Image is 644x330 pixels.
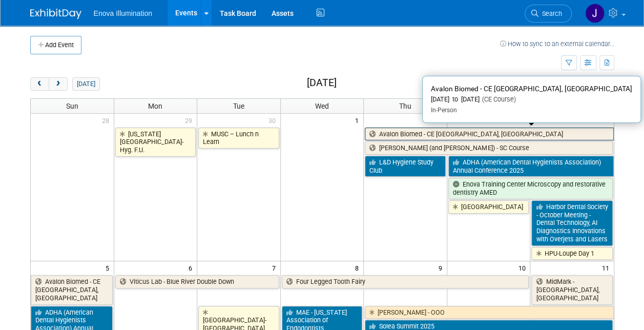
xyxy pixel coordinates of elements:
[448,156,614,177] a: ADHA (American Dental Hygienists Association) Annual Conference 2025
[115,275,279,288] a: Viticus Lab - Blue River Double Down
[354,261,363,274] span: 8
[198,128,279,149] a: MUSC – Lunch n Learn
[431,95,632,104] div: [DATE] to [DATE]
[438,261,447,274] span: 9
[448,178,613,199] a: Enova Training Center Microscopy and restorative dentistry AMED
[282,275,529,288] a: Four Legged Tooth Fairy
[431,85,632,93] span: Avalon Biomed - CE [GEOGRAPHIC_DATA], [GEOGRAPHIC_DATA]
[30,36,81,54] button: Add Event
[517,261,530,274] span: 10
[315,102,329,110] span: Wed
[31,275,113,304] a: Avalon Biomed - CE [GEOGRAPHIC_DATA], [GEOGRAPHIC_DATA]
[115,128,196,157] a: [US_STATE][GEOGRAPHIC_DATA]-Hyg. F.U.
[188,261,197,274] span: 6
[101,114,114,127] span: 28
[365,128,613,141] a: Avalon Biomed - CE [GEOGRAPHIC_DATA], [GEOGRAPHIC_DATA]
[267,114,280,127] span: 30
[601,261,614,274] span: 11
[30,77,49,91] button: prev
[365,141,612,155] a: [PERSON_NAME] (and [PERSON_NAME]) - SC Course
[399,102,411,110] span: Thu
[233,102,244,110] span: Tue
[480,95,516,103] span: (CE Course)
[66,102,78,110] span: Sun
[271,261,280,274] span: 7
[94,9,152,17] span: Enova Illumination
[354,114,363,127] span: 1
[365,156,446,177] a: L&D Hygiene Study Club
[531,200,612,246] a: Harbor Dental Society - October Meeting - Dental Technology, AI Diagnostics Innovations with Over...
[531,275,612,304] a: MidMark - [GEOGRAPHIC_DATA], [GEOGRAPHIC_DATA]
[184,114,197,127] span: 29
[585,4,605,23] img: JeffD Dyll
[105,261,114,274] span: 5
[531,247,612,260] a: HPU-Loupe Day 1
[30,9,81,19] img: ExhibitDay
[148,102,162,110] span: Mon
[306,77,336,89] h2: [DATE]
[49,77,68,91] button: next
[525,5,572,23] a: Search
[500,40,614,48] a: How to sync to an external calendar...
[538,10,562,17] span: Search
[72,77,99,91] button: [DATE]
[431,107,457,114] span: In-Person
[448,200,529,214] a: [GEOGRAPHIC_DATA]
[365,306,613,319] a: [PERSON_NAME] - OOO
